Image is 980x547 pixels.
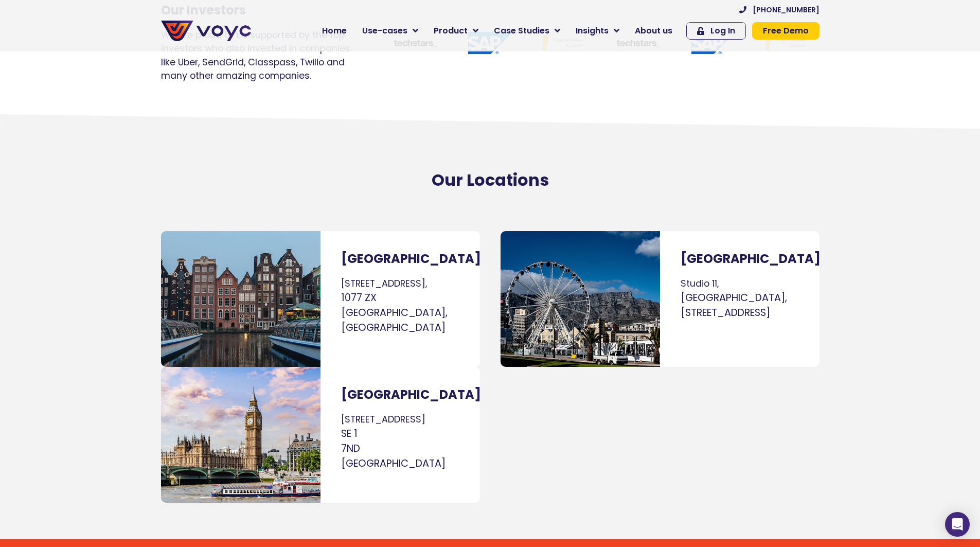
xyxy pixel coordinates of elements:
[945,512,970,537] div: Open Intercom Messenger
[763,27,809,35] span: Free Demo
[434,25,468,37] span: Product
[341,306,448,334] span: [GEOGRAPHIC_DATA], [GEOGRAPHIC_DATA]
[161,21,251,41] img: voyc-full-logo
[753,6,819,13] span: [PHONE_NUMBER]
[752,22,819,40] a: Free Demo
[314,21,354,41] a: Home
[494,25,549,37] span: Case Studies
[354,21,426,41] a: Use-cases
[576,25,609,37] span: Insights
[341,427,446,470] span: SE 1 7ND [GEOGRAPHIC_DATA]
[681,306,770,320] span: [STREET_ADDRESS]
[681,252,799,267] h3: [GEOGRAPHIC_DATA]
[635,25,672,37] span: About us
[681,277,799,320] p: Studio 11,
[341,387,459,402] h3: [GEOGRAPHIC_DATA]
[322,25,347,37] span: Home
[627,21,680,41] a: About us
[362,25,407,37] span: Use-cases
[341,413,459,471] p: [STREET_ADDRESS]
[739,6,819,13] a: [PHONE_NUMBER]
[710,27,735,35] span: Log In
[686,22,746,40] a: Log In
[486,21,568,41] a: Case Studies
[161,28,373,83] div: We are proud to be supported by the top investors who also invested in companies like Uber, SendG...
[568,21,627,41] a: Insights
[156,170,825,190] h2: Our Locations
[341,291,377,305] span: 1077 ZX
[426,21,486,41] a: Product
[681,291,787,305] span: [GEOGRAPHIC_DATA],
[341,252,459,267] h3: [GEOGRAPHIC_DATA]
[341,277,459,335] p: [STREET_ADDRESS],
